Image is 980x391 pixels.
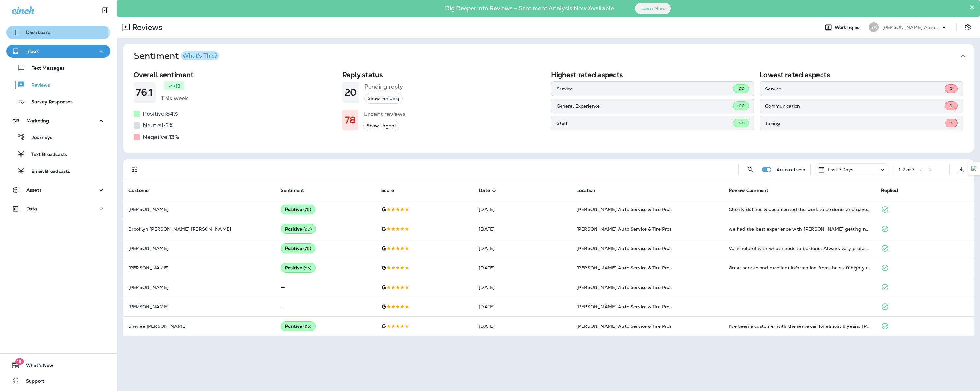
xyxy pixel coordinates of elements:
h5: This week [161,93,188,103]
p: Dig Deeper into Reviews - Sentiment Analysis Now Available [426,7,633,9]
button: Settings [962,21,974,33]
p: Inbox [26,49,39,54]
h1: 78 [345,115,356,125]
p: [PERSON_NAME] [128,304,270,309]
span: 0 [950,86,952,91]
p: [PERSON_NAME] [128,246,270,251]
button: What's This? [181,51,219,60]
p: Assets [26,187,41,193]
button: Search Reviews [744,163,757,176]
span: [PERSON_NAME] Auto Service & Tire Pros [576,226,672,232]
p: Dashboard [26,30,51,35]
td: -- [276,278,376,297]
span: Location [576,187,604,193]
h5: Positive: 84 % [143,109,178,119]
span: ( 95 ) [303,324,312,329]
p: +13 [173,83,180,89]
h2: Reply status [342,71,546,79]
p: Reviews [25,82,50,89]
td: -- [276,297,376,316]
p: Text Messages [25,65,65,72]
button: Filters [128,163,141,176]
span: Date [479,188,490,193]
button: Reviews [6,78,110,91]
span: Replied [881,188,898,193]
span: ( 90 ) [303,226,312,232]
button: Show Pending [364,93,403,104]
span: 19 [15,358,24,365]
span: Location [576,188,595,193]
span: Review Comment [729,188,768,193]
div: Positive [281,224,316,234]
button: SentimentWhat's This? [128,44,979,68]
h5: Pending reply [364,81,403,92]
button: Export as CSV [955,163,968,176]
span: Customer [128,188,150,193]
button: Show Urgent [363,121,399,131]
p: General Experience [557,103,733,109]
span: 0 [950,103,952,109]
h2: Overall sentiment [134,71,337,79]
h2: Highest rated aspects [551,71,755,79]
div: Very helpful with what needs to be done. Always very professional [729,245,871,252]
button: Dashboard [6,26,110,39]
button: Email Broadcasts [6,164,110,178]
span: 100 [737,120,745,126]
span: Sentiment [281,187,313,193]
p: Service [557,86,733,91]
span: [PERSON_NAME] Auto Service & Tire Pros [576,245,672,251]
span: [PERSON_NAME] Auto Service & Tire Pros [576,323,672,329]
p: Last 7 Days [828,167,854,172]
td: [DATE] [474,258,571,278]
button: Learn More [635,3,671,14]
p: Marketing [26,118,49,123]
p: Timing [765,121,945,126]
span: 100 [737,86,745,91]
div: Positive [281,205,315,214]
span: Date [479,187,498,193]
span: Review Comment [729,187,777,193]
button: Support [6,374,110,387]
div: I’ve been a customer with the same car for almost 8 years. Rick, my service advisor, has always t... [729,323,871,329]
span: ( 75 ) [303,207,311,212]
h5: Negative: 13 % [143,132,179,142]
span: [PERSON_NAME] Auto Service & Tire Pros [576,265,672,271]
div: SA [869,22,879,32]
button: Data [6,202,110,215]
h1: Sentiment [134,51,219,62]
button: Close [969,2,975,12]
div: SentimentWhat's This? [123,68,974,153]
div: 1 - 7 of 7 [899,167,914,172]
span: Support [19,378,44,386]
span: [PERSON_NAME] Auto Service & Tire Pros [576,304,672,310]
p: Email Broadcasts [25,169,70,175]
span: [PERSON_NAME] Auto Service & Tire Pros [576,207,672,212]
span: Sentiment [281,188,304,193]
h2: Lowest rated aspects [760,71,963,79]
p: [PERSON_NAME] [128,265,270,270]
span: Working as: [835,25,862,30]
button: 19What's New [6,359,110,372]
p: Service [765,86,945,91]
span: 0 [950,120,952,126]
h5: Neutral: 3 % [143,120,173,131]
p: Brooklyn [PERSON_NAME] [PERSON_NAME] [128,226,270,231]
span: Customer [128,187,159,193]
button: Marketing [6,114,110,127]
p: Data [26,206,37,211]
td: [DATE] [474,278,571,297]
div: Positive [281,243,315,253]
td: [DATE] [474,239,571,258]
div: Clearly defined & documented the work to be done, and gave me confidence my truck is in serviceab... [729,206,871,213]
td: [DATE] [474,200,571,219]
h1: 20 [345,87,357,98]
div: Positive [281,321,316,331]
h1: 76.1 [136,87,153,98]
p: [PERSON_NAME] [128,285,270,290]
span: Score [381,187,402,193]
p: Text Broadcasts [25,152,67,158]
p: Journeys [25,135,52,141]
span: [PERSON_NAME] Auto Service & Tire Pros [576,284,672,290]
p: Communication [765,103,945,109]
span: What's New [19,363,53,371]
